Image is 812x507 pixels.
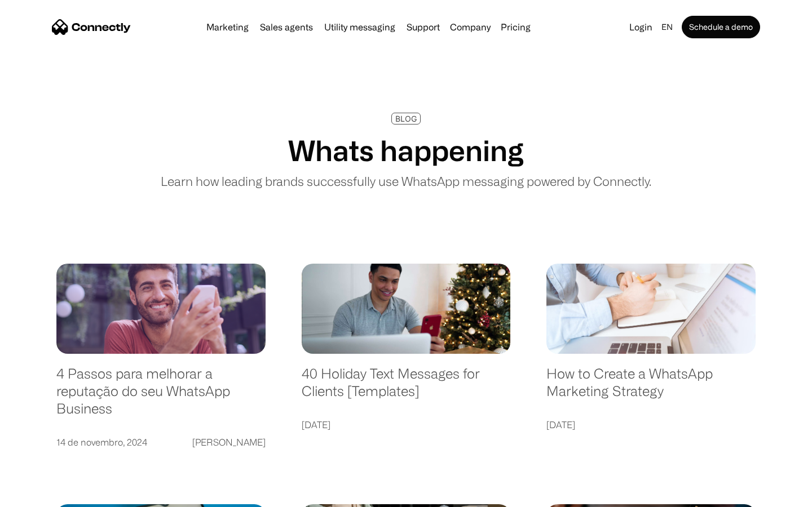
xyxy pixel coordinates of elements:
div: 14 de novembro, 2024 [56,434,147,450]
div: BLOG [395,114,417,123]
a: Sales agents [255,23,317,32]
div: [DATE] [302,417,330,433]
p: Learn how leading brands successfully use WhatsApp messaging powered by Connectly. [161,172,651,190]
a: 4 Passos para melhorar a reputação do seu WhatsApp Business [56,365,266,428]
a: Login [625,19,657,35]
div: en [661,19,673,35]
div: [DATE] [546,417,575,433]
h1: Whats happening [288,134,524,167]
a: Support [402,23,444,32]
a: Pricing [496,23,535,32]
a: Schedule a demo [682,16,760,38]
ul: Language list [23,487,68,503]
a: Utility messaging [320,23,400,32]
a: How to Create a WhatsApp Marketing Strategy [546,365,756,411]
a: Marketing [202,23,253,32]
div: [PERSON_NAME] [192,434,266,450]
div: Company [450,19,491,35]
aside: Language selected: English [11,487,68,503]
a: 40 Holiday Text Messages for Clients [Templates] [302,365,511,411]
